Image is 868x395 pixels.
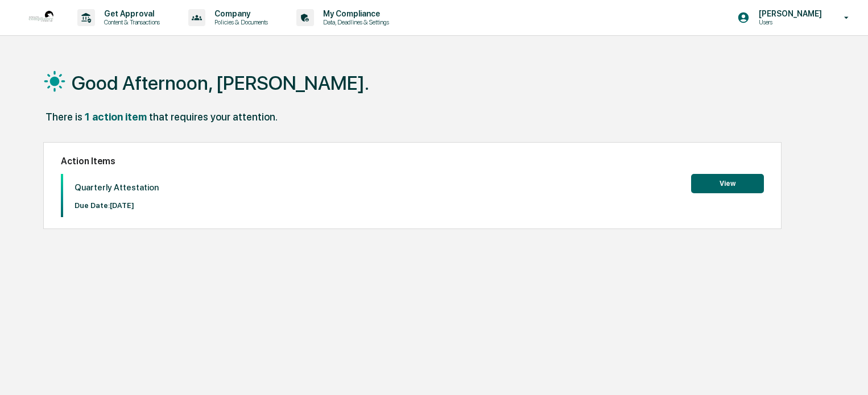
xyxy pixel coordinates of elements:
[691,177,764,188] a: View
[314,18,395,26] p: Data, Deadlines & Settings
[75,201,159,210] p: Due Date: [DATE]
[95,18,166,26] p: Content & Transactions
[750,18,828,26] p: Users
[61,156,764,167] h2: Action Items
[205,18,274,26] p: Policies & Documents
[314,9,395,18] p: My Compliance
[95,9,166,18] p: Get Approval
[72,72,369,94] h1: Good Afternoon, [PERSON_NAME].
[205,9,274,18] p: Company
[85,111,147,123] div: 1 action item
[75,182,159,193] p: Quarterly Attestation
[27,4,55,31] img: logo
[149,111,278,123] div: that requires your attention.
[750,9,828,18] p: [PERSON_NAME]
[46,111,82,123] div: There is
[691,174,764,193] button: View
